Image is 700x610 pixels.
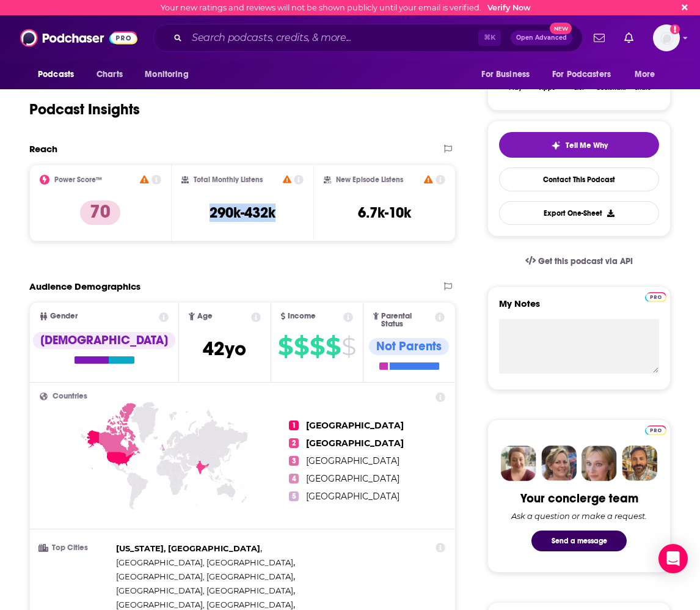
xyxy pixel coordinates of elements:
[116,600,293,609] span: [GEOGRAPHIC_DATA], [GEOGRAPHIC_DATA]
[538,256,633,266] span: Get this podcast via API
[194,175,263,184] h2: Total Monthly Listens
[358,204,411,222] h3: 6.7k-10k
[487,3,531,12] a: Verify Now
[116,542,262,556] span: ,
[50,312,78,320] span: Gender
[310,337,324,356] span: $
[551,141,561,150] img: tell me why sparkle
[116,584,295,598] span: ,
[29,281,140,292] h2: Audience Demographics
[635,66,655,83] span: More
[116,570,295,584] span: ,
[499,132,659,158] button: tell me why sparkleTell Me Why
[306,473,399,484] span: [GEOGRAPHIC_DATA]
[54,175,102,184] h2: Power Score™
[499,201,659,225] button: Export One-Sheet
[38,66,74,83] span: Podcasts
[278,337,293,356] span: $
[116,543,260,553] span: [US_STATE], [GEOGRAPHIC_DATA]
[116,556,295,570] span: ,
[658,544,688,573] div: Open Intercom Messenger
[653,24,680,51] img: User Profile
[289,491,299,501] span: 5
[145,66,188,83] span: Monitoring
[511,511,647,521] div: Ask a question or make a request.
[481,66,530,83] span: For Business
[116,571,293,581] span: [GEOGRAPHIC_DATA], [GEOGRAPHIC_DATA]
[369,338,449,355] div: Not Parents
[653,24,680,51] span: Logged in as charlottestone
[29,143,57,155] h2: Reach
[626,63,671,86] button: open menu
[520,491,638,506] div: Your concierge team
[619,28,638,48] a: Show notifications dropdown
[645,290,666,302] a: Pro website
[289,474,299,483] span: 4
[210,204,275,222] h3: 290k-432k
[289,421,299,430] span: 1
[478,30,501,46] span: ⌘ K
[136,63,204,86] button: open menu
[153,24,583,52] div: Search podcasts, credits, & more...
[531,531,627,551] button: Send a message
[306,438,404,449] span: [GEOGRAPHIC_DATA]
[645,424,666,435] a: Pro website
[306,420,404,431] span: [GEOGRAPHIC_DATA]
[622,446,657,481] img: Jon Profile
[552,66,611,83] span: For Podcasters
[289,438,299,448] span: 2
[582,446,617,481] img: Jules Profile
[161,3,531,12] div: Your new ratings and reviews will not be shown publicly until your email is verified.
[336,175,403,184] h2: New Episode Listens
[326,337,340,356] span: $
[516,35,567,41] span: Open Advanced
[473,63,545,86] button: open menu
[645,425,666,435] img: Podchaser Pro
[341,337,355,356] span: $
[670,24,680,34] svg: Email not verified
[306,491,399,502] span: [GEOGRAPHIC_DATA]
[53,392,87,400] span: Countries
[544,63,629,86] button: open menu
[306,455,399,466] span: [GEOGRAPHIC_DATA]
[541,446,577,481] img: Barbara Profile
[645,292,666,302] img: Podchaser Pro
[499,298,659,319] label: My Notes
[516,246,643,276] a: Get this podcast via API
[89,63,130,86] a: Charts
[499,167,659,191] a: Contact This Podcast
[501,446,536,481] img: Sydney Profile
[116,557,293,567] span: [GEOGRAPHIC_DATA], [GEOGRAPHIC_DATA]
[33,332,175,349] div: [DEMOGRAPHIC_DATA]
[550,23,572,34] span: New
[511,31,572,45] button: Open AdvancedNew
[294,337,308,356] span: $
[653,24,680,51] button: Show profile menu
[187,28,478,48] input: Search podcasts, credits, & more...
[288,312,316,320] span: Income
[381,312,433,328] span: Parental Status
[289,456,299,466] span: 3
[80,200,120,225] p: 70
[20,26,137,50] img: Podchaser - Follow, Share and Rate Podcasts
[589,28,610,48] a: Show notifications dropdown
[203,337,246,361] span: 42 yo
[40,544,111,552] h3: Top Cities
[97,66,123,83] span: Charts
[116,586,293,595] span: [GEOGRAPHIC_DATA], [GEOGRAPHIC_DATA]
[29,63,90,86] button: open menu
[197,312,213,320] span: Age
[566,141,608,150] span: Tell Me Why
[29,100,140,119] h1: Podcast Insights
